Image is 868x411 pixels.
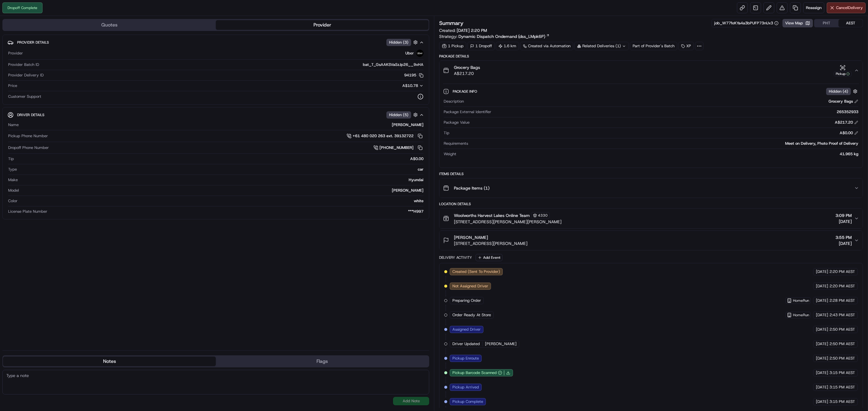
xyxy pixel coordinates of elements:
span: 3:09 PM [835,212,852,218]
span: Cancel Delivery [836,5,863,11]
span: [PERSON_NAME] [454,234,488,240]
a: Created via Automation [520,42,573,50]
button: 94195 [404,73,423,78]
span: Provider [8,51,23,56]
button: Hidden (4) [826,88,859,95]
button: Pickup [834,65,852,76]
span: Woolworths Harvest Lakes Online Team [454,212,530,218]
button: Reassign [803,2,824,13]
span: Provider Delivery ID [8,73,44,78]
div: Pickup [834,71,852,76]
a: +61 480 020 263 ext. 39132722 [347,133,423,139]
span: Tip [444,130,449,136]
div: Items Details [439,172,863,176]
div: Grocery Bags [829,99,858,104]
span: [DATE] [816,399,828,404]
div: Package Details [439,54,863,59]
img: Nash [6,6,18,18]
div: job_W77feKYa4a3bPUFP73nUx3 [714,20,778,26]
div: [PERSON_NAME] [21,122,423,128]
div: XP [678,42,694,50]
span: A$217.20 [454,70,480,76]
img: 1736555255976-a54dd68f-1ca7-489b-9aae-adbdc363a1c4 [6,58,17,69]
button: [PERSON_NAME][STREET_ADDRESS][PERSON_NAME]3:55 PM[DATE] [439,231,863,250]
span: Pickup Barcode Scanned [452,370,497,375]
span: [DATE] [816,283,828,289]
span: 2:50 PM AEST [829,356,855,361]
span: Type [8,167,17,172]
span: Package External Identifier [444,109,491,115]
span: [DATE] 2:20 PM [457,28,487,33]
span: Pickup Arrived [452,385,479,390]
span: Order Ready At Store [452,312,491,318]
button: Hidden (5) [386,111,419,119]
div: 41.965 kg [459,151,858,157]
div: Meet on Delivery, Photo Proof of Delivery [470,141,858,146]
div: Strategy: [439,33,550,39]
span: +61 480 020 263 ext. 39132722 [353,133,414,139]
span: Assigned Driver [452,327,481,332]
span: Price [8,83,17,88]
span: 4330 [538,213,548,218]
div: Hyundai [20,177,423,183]
span: API Documentation [57,88,97,94]
span: License Plate Number [8,209,47,214]
span: 3:15 PM AEST [829,370,855,375]
span: Color [8,198,17,204]
div: A$0.00 [16,156,423,162]
span: Preparing Order [452,298,481,303]
div: A$0.00 [840,130,858,136]
span: Pickup Enroute [452,356,479,361]
a: Dynamic Dispatch Ondemand (dss_LMpk6P) [458,33,550,39]
span: Description [444,99,464,104]
span: HomeRun [793,298,809,303]
button: Hidden (3) [386,39,419,46]
img: uber-new-logo.jpeg [416,50,423,57]
div: white [20,198,423,204]
span: [PERSON_NAME] [485,341,517,347]
span: Driver Updated [452,341,480,347]
span: [DATE] [816,385,828,390]
span: Dynamic Dispatch Ondemand (dss_LMpk6P) [458,33,545,39]
div: 1 Dropoff [467,42,495,50]
span: Knowledge Base [12,88,46,94]
span: 3:55 PM [835,234,852,240]
span: Hidden ( 4 ) [829,89,848,94]
span: [DATE] [816,370,828,375]
span: Reassign [806,5,822,11]
span: Grocery Bags [454,64,480,70]
span: [DATE] [835,240,852,246]
span: [DATE] [816,341,828,347]
span: Dropoff Phone Number [8,145,49,150]
a: [PHONE_NUMBER] [373,144,423,151]
div: 265352933 [494,109,858,115]
button: Woolworths Harvest Lakes Online Team4330[STREET_ADDRESS][PERSON_NAME][PERSON_NAME]3:09 PM[DATE] [439,209,863,228]
span: 3:15 PM AEST [829,385,855,390]
span: Provider Batch ID [8,62,39,67]
span: [DATE] [816,312,828,318]
span: 2:50 PM AEST [829,341,855,347]
span: Created: [439,27,487,33]
span: Package Info [453,89,478,94]
div: Location Details [439,202,863,206]
div: Start new chat [20,58,99,64]
button: Quotes [3,20,216,30]
span: HomeRun [793,313,809,317]
span: [DATE] [816,269,828,274]
span: Not Assigned Driver [452,283,488,289]
div: 📗 [6,88,11,93]
span: Make [8,177,18,183]
button: PHT [814,19,838,27]
span: 2:20 PM AEST [829,283,855,289]
span: [DATE] [816,298,828,303]
button: Notes [3,357,216,366]
button: Provider [216,20,429,30]
span: Package Value [444,120,470,125]
button: View Map [782,19,813,27]
p: Welcome 👋 [6,24,110,34]
span: 2:43 PM AEST [829,312,855,318]
button: Flags [216,357,429,366]
div: 1.6 km [496,42,519,50]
